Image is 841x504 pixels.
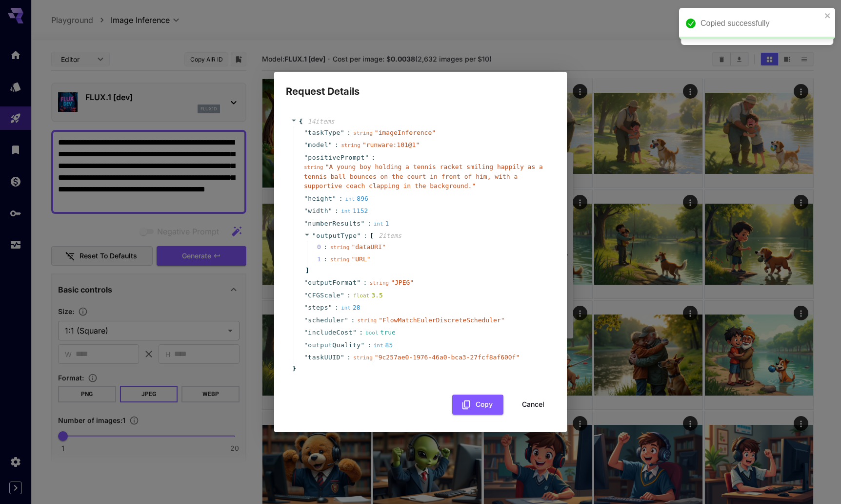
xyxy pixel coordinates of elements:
[357,232,361,239] span: "
[353,293,369,299] span: float
[304,266,309,275] span: ]
[353,130,373,136] span: string
[335,303,339,313] span: :
[308,118,335,125] span: 14 item s
[308,140,328,150] span: model
[312,232,316,239] span: "
[452,395,503,415] button: Copy
[304,354,308,361] span: "
[511,395,555,415] button: Cancel
[353,291,383,300] div: 3.5
[308,353,340,362] span: taskUUID
[308,128,340,138] span: taskType
[328,141,332,148] span: "
[299,117,303,126] span: {
[308,315,344,325] span: scheduler
[701,18,821,29] div: Copied successfully
[365,328,396,337] div: true
[304,164,323,170] span: string
[323,242,327,252] div: :
[345,196,355,202] span: int
[308,328,353,337] span: includeCost
[374,221,383,227] span: int
[340,129,344,136] span: "
[351,243,385,251] span: " dataURI "
[317,242,330,252] span: 0
[341,208,351,214] span: int
[274,72,567,99] h2: Request Details
[363,278,367,288] span: :
[363,231,367,241] span: :
[330,244,350,251] span: string
[341,303,360,313] div: 28
[304,304,308,311] span: "
[308,206,328,216] span: width
[304,279,308,286] span: "
[371,153,375,163] span: :
[365,154,369,161] span: "
[362,141,420,148] span: " runware:101@1 "
[353,355,373,361] span: string
[328,304,332,311] span: "
[335,206,339,216] span: :
[304,316,308,324] span: "
[379,232,401,239] span: 2 item s
[304,220,308,227] span: "
[353,329,357,336] span: "
[347,291,351,300] span: :
[357,279,360,286] span: "
[308,291,340,300] span: CFGScale
[316,232,357,239] span: outputType
[357,317,377,324] span: string
[308,278,357,288] span: outputFormat
[391,279,414,286] span: " JPEG "
[367,340,371,350] span: :
[340,354,344,361] span: "
[304,329,308,336] span: "
[304,292,308,299] span: "
[308,303,328,313] span: steps
[379,316,504,324] span: " FlowMatchEulerDiscreteScheduler "
[317,254,330,264] span: 1
[359,328,363,337] span: :
[374,342,383,349] span: int
[332,195,336,202] span: "
[361,220,365,227] span: "
[340,292,344,299] span: "
[824,12,831,20] button: close
[328,207,332,214] span: "
[330,256,350,263] span: string
[304,163,543,189] span: " A young boy holding a tennis racket smiling happily as a tennis ball bounces on the court in fr...
[323,254,327,264] div: :
[335,140,339,150] span: :
[291,364,296,374] span: }
[308,153,365,163] span: positivePrompt
[370,231,374,241] span: [
[304,341,308,349] span: "
[341,142,360,148] span: string
[369,280,389,286] span: string
[304,207,308,214] span: "
[345,194,368,204] div: 896
[367,219,371,229] span: :
[304,195,308,202] span: "
[374,340,393,350] div: 85
[351,315,355,325] span: :
[351,255,370,263] span: " URL "
[308,340,360,350] span: outputQuality
[375,354,520,361] span: " 9c257ae0-1976-46a0-bca3-27fcf8af600f "
[308,194,332,204] span: height
[375,129,436,136] span: " imageInference "
[341,305,351,311] span: int
[304,129,308,136] span: "
[374,219,389,229] div: 1
[308,219,360,229] span: numberResults
[344,316,348,324] span: "
[347,128,351,138] span: :
[341,206,368,216] div: 1152
[339,194,343,204] span: :
[365,330,379,336] span: bool
[361,341,365,349] span: "
[304,154,308,161] span: "
[304,141,308,148] span: "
